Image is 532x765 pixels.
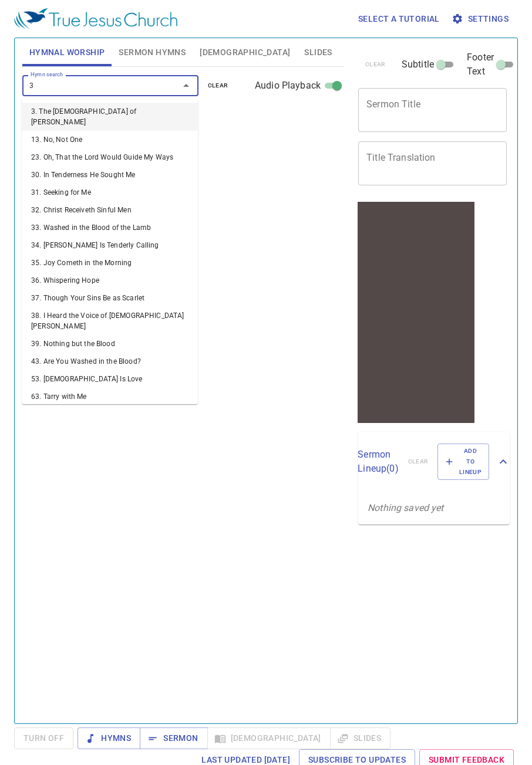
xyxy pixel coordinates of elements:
[87,731,131,746] span: Hymns
[449,8,513,30] button: Settings
[22,335,198,353] li: 39. Nothing but the Blood
[304,45,332,60] span: Slides
[22,166,198,184] li: 30. In Tenderness He Sought Me
[358,448,398,476] p: Sermon Lineup ( 0 )
[201,79,235,93] button: clear
[208,80,228,91] span: clear
[22,307,198,335] li: 38. I Heard the Voice of [DEMOGRAPHIC_DATA][PERSON_NAME]
[255,79,321,93] span: Audio Playback
[119,45,186,60] span: Sermon Hymns
[353,8,445,30] button: Select a tutorial
[437,444,489,480] button: Add to Lineup
[22,219,198,236] li: 33. Washed in the Blood of the Lamb
[22,103,198,131] li: 3. The [DEMOGRAPHIC_DATA] of [PERSON_NAME]
[22,388,198,405] li: 63. Tarry with Me
[22,148,198,166] li: 23. Oh, That the Lord Would Guide My Ways
[22,254,198,272] li: 35. Joy Cometh in the Morning
[358,432,510,492] div: Sermon Lineup(0)clearAdd to Lineup
[22,272,198,289] li: 36. Whispering Hope
[22,201,198,219] li: 32. Christ Receiveth Sinful Men
[467,50,494,79] span: Footer Text
[200,45,290,60] span: [DEMOGRAPHIC_DATA]
[445,446,482,478] span: Add to Lineup
[22,289,198,307] li: 37. Though Your Sins Be as Scarlet
[22,131,198,148] li: 13. No, Not One
[454,12,509,26] span: Settings
[22,353,198,370] li: 43. Are You Washed in the Blood?
[22,236,198,254] li: 34. [PERSON_NAME] Is Tenderly Calling
[140,727,207,749] button: Sermon
[14,8,177,29] img: True Jesus Church
[178,77,194,94] button: Close
[22,370,198,388] li: 53. [DEMOGRAPHIC_DATA] Is Love
[22,184,198,201] li: 31. Seeking for Me
[78,727,140,749] button: Hymns
[358,12,440,26] span: Select a tutorial
[368,502,444,513] i: Nothing saved yet
[402,57,434,72] span: Subtitle
[29,45,105,60] span: Hymnal Worship
[149,731,198,746] span: Sermon
[353,198,479,427] iframe: from-child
